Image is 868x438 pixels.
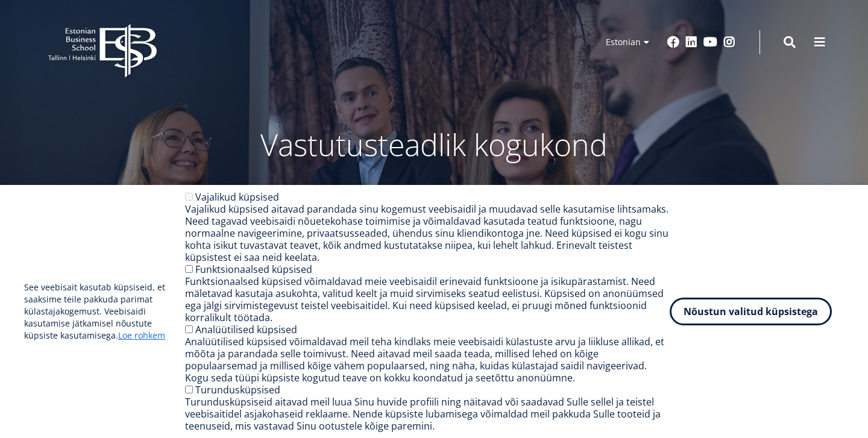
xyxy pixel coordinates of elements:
[685,36,697,48] a: Linkedin
[703,36,717,48] a: Youtube
[185,275,670,324] div: Funktsionaalsed küpsised võimaldavad meie veebisaidil erinevaid funktsioone ja isikupärastamist. ...
[185,336,670,384] div: Analüütilised küpsised võimaldavad meil teha kindlaks meie veebisaidi külastuste arvu ja liikluse...
[185,396,670,432] div: Turundusküpsiseid aitavad meil luua Sinu huvide profiili ning näitavad või saadavad Sulle sellel ...
[185,203,670,263] div: Vajalikud küpsised aitavad parandada sinu kogemust veebisaidil ja muudavad selle kasutamise lihts...
[195,190,279,204] label: Vajalikud küpsised
[723,36,735,48] a: Instagram
[195,263,312,276] label: Funktsionaalsed küpsised
[667,36,679,48] a: Facebook
[24,281,185,342] p: See veebisait kasutab küpsiseid, et saaksime teile pakkuda parimat külastajakogemust. Veebisaidi ...
[118,330,165,342] a: Loe rohkem
[195,323,297,336] label: Analüütilised küpsised
[115,127,753,163] p: Vastutusteadlik kogukond
[670,298,832,325] button: Nõustun valitud küpsistega
[195,383,280,396] label: Turundusküpsised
